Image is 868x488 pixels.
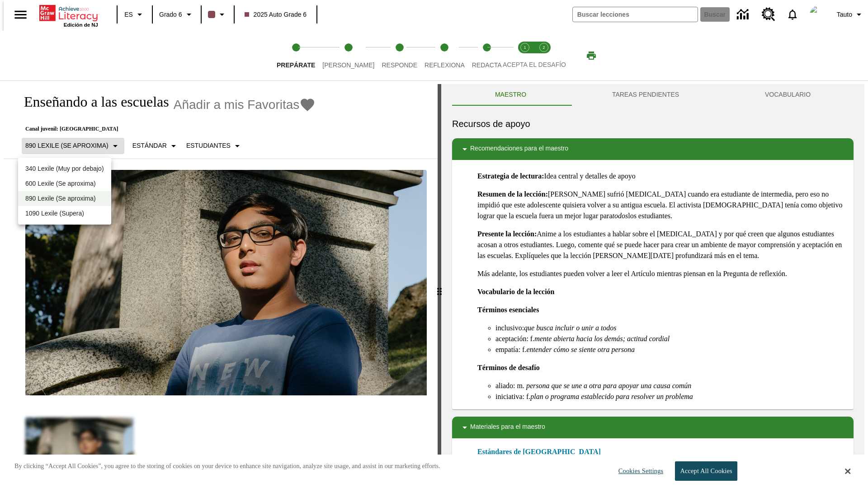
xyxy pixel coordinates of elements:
[25,179,104,188] p: 600 Lexile (Se aproxima)
[610,462,667,480] button: Cookies Settings
[14,462,440,471] p: By clicking “Accept All Cookies”, you agree to the storing of cookies on your device to enhance s...
[845,467,850,475] button: Close
[25,164,104,174] p: 340 Lexile (Muy por debajo)
[25,209,104,218] p: 1090 Lexile (Supera)
[25,194,104,203] p: 890 Lexile (Se aproxima)
[675,461,737,481] button: Accept All Cookies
